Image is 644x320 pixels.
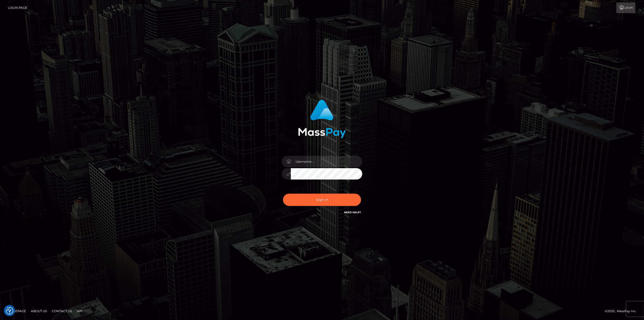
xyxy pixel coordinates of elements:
a: About Us [29,307,49,315]
a: Login Page [8,3,27,13]
a: Login [616,3,635,13]
a: Need Help? [344,211,361,214]
img: Revisit consent button [6,307,13,314]
button: Sign in [283,194,361,206]
a: Contact Us [50,307,74,315]
div: © 2025 , MassPay Inc. [605,308,640,314]
img: MassPay Login [298,100,346,138]
a: Homepage [6,307,28,315]
a: API [75,307,85,315]
input: Username... [291,156,362,167]
button: Consent Preferences [6,307,13,314]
